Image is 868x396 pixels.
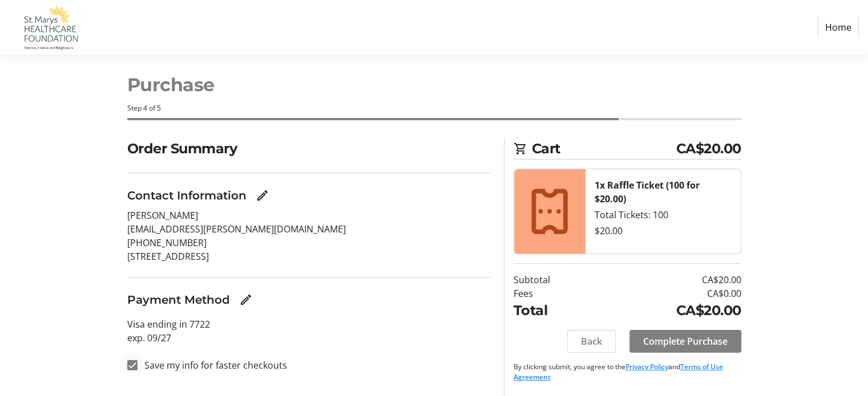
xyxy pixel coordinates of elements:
[127,138,490,159] h2: Order Summary
[127,291,230,308] h3: Payment Method
[514,362,723,382] a: Terms of Use Agreement
[514,273,595,287] td: Subtotal
[595,179,700,205] strong: 1x Raffle Ticket (100 for $20.00)
[127,71,741,99] h1: Purchase
[532,138,676,159] span: Cart
[514,300,595,321] td: Total
[567,330,616,353] button: Back
[818,17,859,38] a: Home
[251,184,274,207] button: Edit Contact Information
[127,236,490,250] p: [PHONE_NUMBER]
[595,224,732,238] div: $20.00
[9,5,90,50] img: St. Marys Healthcare Foundation's Logo
[127,103,741,113] div: Step 4 of 5
[127,187,247,204] h3: Contact Information
[581,334,602,348] span: Back
[127,317,490,345] p: Visa ending in 7722 exp. 09/27
[514,287,595,300] td: Fees
[127,222,490,236] p: [EMAIL_ADDRESS][PERSON_NAME][DOMAIN_NAME]
[138,358,287,372] label: Save my info for faster checkouts
[514,362,741,382] p: By clicking submit, you agree to the and
[127,209,490,222] p: [PERSON_NAME]
[595,208,732,222] div: Total Tickets: 100
[629,330,741,353] button: Complete Purchase
[595,273,741,287] td: CA$20.00
[595,287,741,300] td: CA$0.00
[643,334,728,348] span: Complete Purchase
[595,300,741,321] td: CA$20.00
[676,138,741,159] span: CA$20.00
[127,250,490,263] p: [STREET_ADDRESS]
[235,288,257,311] button: Edit Payment Method
[625,362,668,371] a: Privacy Policy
